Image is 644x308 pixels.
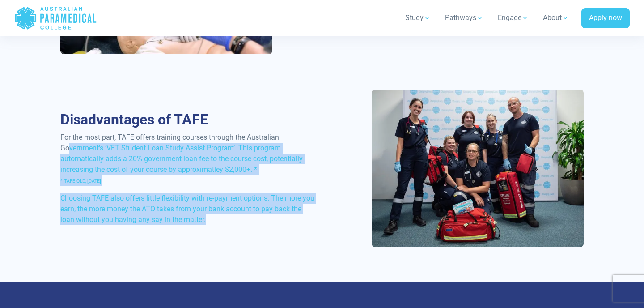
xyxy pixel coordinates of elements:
[60,193,317,225] p: Choosing TAFE also offers little flexibility with re-payment options. The more you earn, the more...
[60,111,317,128] h2: Disadvantages of TAFE
[400,5,436,30] a: Study
[60,178,101,184] span: * TAFE QLD, [DATE]
[538,5,574,30] a: About
[581,8,630,29] a: Apply now
[492,5,534,30] a: Engage
[440,5,489,30] a: Pathways
[14,4,97,33] a: Australian Paramedical College
[60,132,317,186] p: For the most part, TAFE offers training courses through the Australian Government’s ‘VET Student ...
